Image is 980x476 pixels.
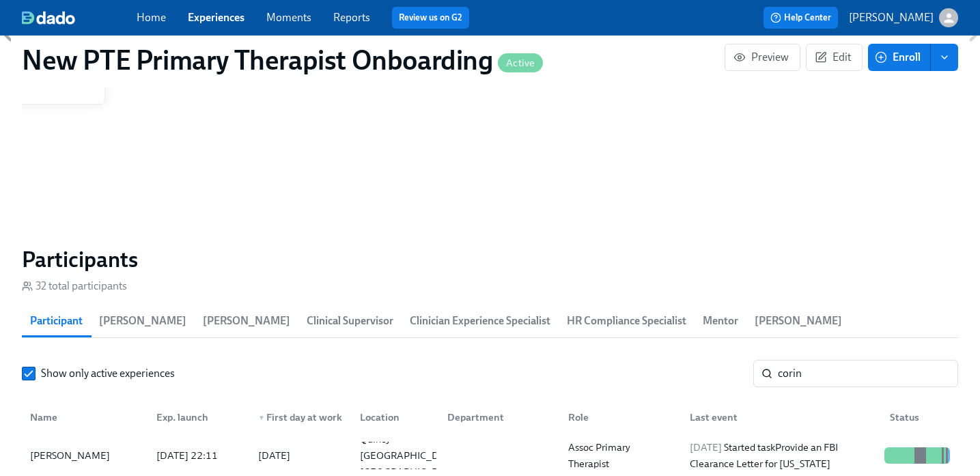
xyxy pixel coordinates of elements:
div: Exp. launch [145,404,247,431]
div: Last event [679,404,879,431]
span: Active [498,58,543,68]
span: [PERSON_NAME] [203,311,290,331]
span: Clinician Experience Specialist [410,311,550,331]
input: Search by name [778,360,958,387]
div: Exp. launch [151,409,247,425]
p: [PERSON_NAME] [849,10,934,25]
a: Home [137,11,166,24]
div: Name [25,409,145,425]
span: ▼ [258,415,265,421]
div: ▼First day at work [247,404,349,431]
button: Review us on G2 [392,7,469,29]
div: Status [884,409,955,425]
span: Mentor [703,311,738,331]
span: Participant [30,311,83,331]
div: Started task Provide an FBI Clearance Letter for [US_STATE] [684,439,879,472]
button: enroll [931,44,958,71]
button: Edit [806,44,863,71]
a: Reports [333,11,370,24]
div: Location [354,409,437,425]
div: Assoc Primary Therapist [563,439,678,472]
div: Department [436,404,557,431]
button: Preview [725,44,800,71]
div: Name [25,404,145,431]
button: [PERSON_NAME] [849,8,958,27]
a: Experiences [188,11,244,24]
div: Department [442,409,557,425]
a: Moments [266,11,311,24]
a: Review us on G2 [399,11,462,25]
span: [DATE] [690,441,722,453]
a: dado [22,11,137,25]
div: 32 total participants [22,279,127,294]
img: dado [22,11,75,25]
span: Show only active experiences [41,366,175,381]
button: Enroll [868,44,931,71]
div: Role [557,404,678,431]
h2: Participants [22,246,958,273]
div: Role [563,409,678,425]
span: Preview [736,51,789,64]
div: First day at work [253,409,349,425]
span: Edit [817,51,851,64]
div: Last event [684,409,879,425]
div: Status [879,404,955,431]
span: Enroll [878,51,921,64]
div: [PERSON_NAME][DATE] 22:11[DATE]Quincy [GEOGRAPHIC_DATA] [GEOGRAPHIC_DATA]Assoc Primary Therapist[... [22,436,958,475]
span: [PERSON_NAME] [755,311,842,331]
div: [DATE] [258,447,290,464]
div: [DATE] 22:11 [151,447,247,464]
span: [PERSON_NAME] [99,311,186,331]
span: Help Center [770,11,831,25]
div: Location [349,404,437,431]
div: [PERSON_NAME] [25,447,145,464]
span: Clinical Supervisor [307,311,393,331]
h1: New PTE Primary Therapist Onboarding [22,44,543,76]
span: HR Compliance Specialist [567,311,686,331]
button: Help Center [764,7,838,29]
